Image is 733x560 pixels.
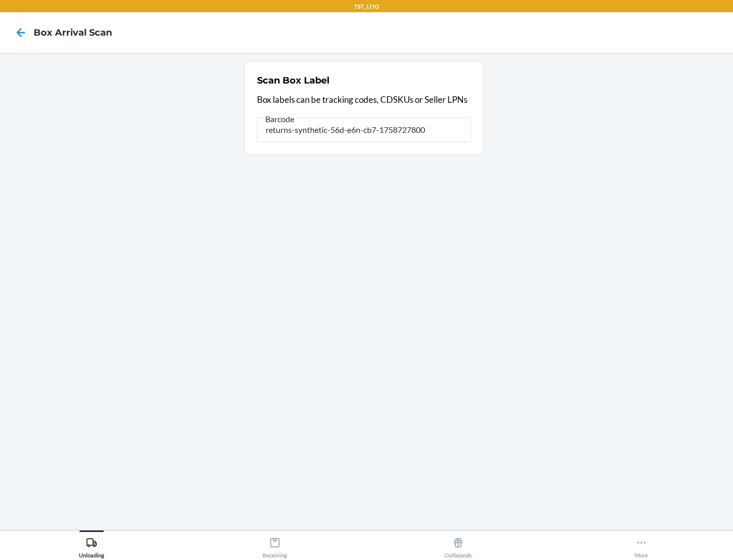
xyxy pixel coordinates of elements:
span: Barcode [264,114,296,124]
div: Unloading [79,533,104,558]
div: Receiving [263,533,287,558]
p: Box labels can be tracking codes, CDSKUs or Seller LPNs [257,93,471,106]
h4: Box Arrival Scan [34,26,112,39]
div: Outbounds [444,533,472,558]
button: Outbounds [366,530,550,558]
div: More [635,533,648,558]
button: Receiving [183,530,366,558]
button: More [550,530,733,558]
p: TST_LOG [354,2,379,11]
h2: Scan Box Label [257,74,329,87]
input: Barcode [257,118,471,142]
